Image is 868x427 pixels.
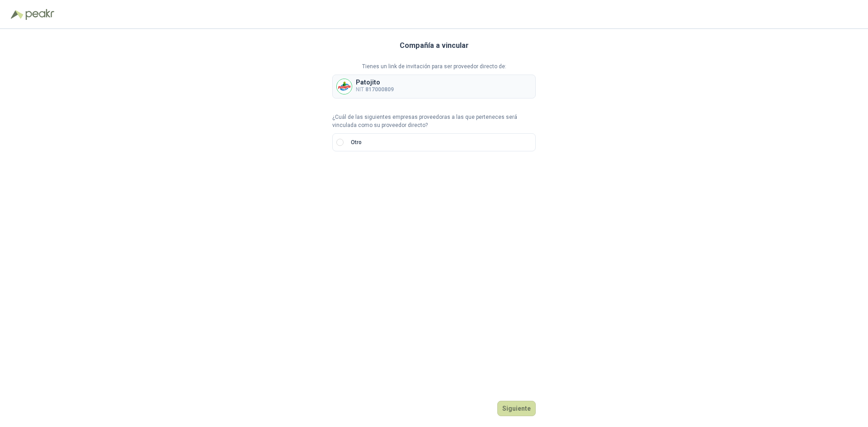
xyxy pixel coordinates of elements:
[356,79,394,85] p: Patojito
[25,9,54,20] img: Peakr
[11,10,24,19] img: Logo
[351,138,362,147] p: Otro
[332,113,536,130] p: ¿Cuál de las siguientes empresas proveedoras a las que perteneces será vinculada como su proveedo...
[356,85,394,94] p: NIT
[497,401,536,416] button: Siguiente
[365,86,394,93] b: 817000809
[332,62,536,71] p: Tienes un link de invitación para ser proveedor directo de:
[337,79,352,94] img: Company Logo
[400,40,469,52] h3: Compañía a vincular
